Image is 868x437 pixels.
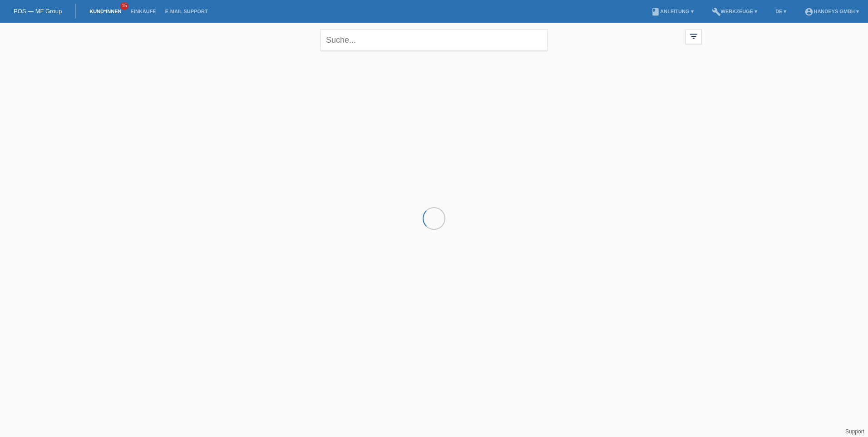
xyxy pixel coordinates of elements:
[14,8,62,15] a: POS — MF Group
[651,7,660,16] i: book
[689,31,699,41] i: filter_list
[85,9,126,14] a: Kund*innen
[126,9,160,14] a: Einkäufe
[845,428,864,435] a: Support
[161,9,212,14] a: E-Mail Support
[804,7,814,16] i: account_circle
[707,9,762,14] a: buildWerkzeuge ▾
[646,9,698,14] a: bookAnleitung ▾
[800,9,863,14] a: account_circleHandeys GmbH ▾
[321,30,547,51] input: Suche...
[712,7,721,16] i: build
[120,2,128,10] span: 15
[771,9,791,14] a: DE ▾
